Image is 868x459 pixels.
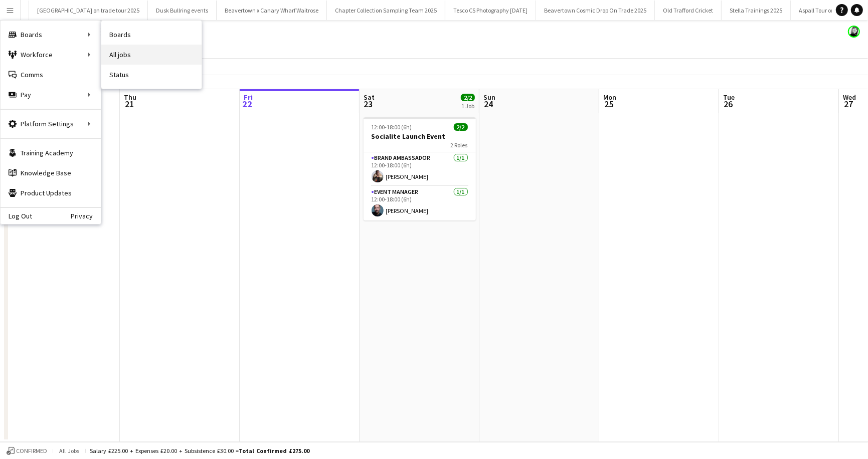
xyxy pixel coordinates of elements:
app-user-avatar: Janeann Ferguson [848,26,860,38]
div: Salary £225.00 + Expenses £20.00 + Subsistence £30.00 = [90,447,309,454]
div: Pay [1,85,101,105]
button: Beavertown x Canary Wharf Waitrose [217,1,327,20]
button: Stella Trainings 2025 [722,1,791,20]
button: Beavertown Cosmic Drop On Trade 2025 [536,1,655,20]
span: 27 [841,98,856,110]
button: Tesco CS Photography [DATE] [445,1,536,20]
span: Total Confirmed £275.00 [239,447,309,454]
span: 2 Roles [451,141,468,149]
span: 22 [242,98,253,110]
div: Boards [1,25,101,45]
span: Tue [723,93,735,102]
span: Fri [244,93,253,102]
a: Comms [1,65,101,85]
app-card-role: Event Manager1/112:00-18:00 (6h)[PERSON_NAME] [364,186,476,220]
button: Old Trafford Cricket [655,1,722,20]
span: Thu [124,93,136,102]
span: Confirmed [16,447,47,454]
button: Chapter Collection Sampling Team 2025 [327,1,445,20]
span: 21 [122,98,136,110]
button: Confirmed [5,445,49,456]
a: Privacy [71,212,101,220]
span: Sun [483,93,495,102]
a: Boards [101,25,202,45]
app-job-card: 12:00-18:00 (6h)2/2Socialite Launch Event2 RolesBrand Ambassador1/112:00-18:00 (6h)[PERSON_NAME]E... [364,117,476,220]
span: 23 [362,98,375,110]
button: Dusk Bullring events [148,1,217,20]
span: 26 [722,98,735,110]
span: 25 [602,98,616,110]
a: All jobs [101,45,202,65]
a: Status [101,65,202,85]
a: Product Updates [1,183,101,203]
span: Mon [603,93,616,102]
span: Sat [364,93,375,102]
div: Workforce [1,45,101,65]
span: 24 [482,98,495,110]
a: Training Academy [1,143,101,163]
span: 12:00-18:00 (6h) [372,123,412,131]
h3: Socialite Launch Event [364,132,476,141]
a: Knowledge Base [1,163,101,183]
div: Platform Settings [1,114,101,134]
a: Log Out [1,212,32,220]
app-card-role: Brand Ambassador1/112:00-18:00 (6h)[PERSON_NAME] [364,152,476,186]
span: All jobs [57,447,81,454]
span: Wed [843,93,856,102]
button: [GEOGRAPHIC_DATA] on trade tour 2025 [29,1,148,20]
span: 2/2 [454,123,468,131]
span: 2/2 [461,94,475,101]
div: 1 Job [461,102,474,110]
